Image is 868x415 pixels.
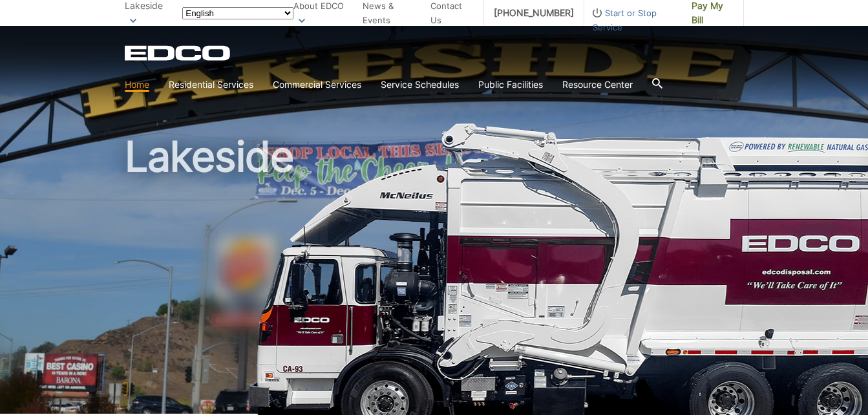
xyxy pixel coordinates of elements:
a: Public Facilities [478,78,543,92]
select: Select a language [182,7,293,19]
a: Resource Center [562,78,633,92]
a: Service Schedules [381,78,459,92]
a: EDCD logo. Return to the homepage. [125,45,232,61]
a: Home [125,78,149,92]
a: Commercial Services [273,78,361,92]
a: Residential Services [169,78,253,92]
